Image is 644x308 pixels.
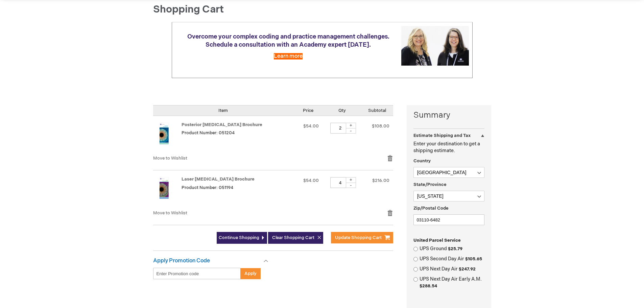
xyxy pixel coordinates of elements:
span: Shopping Cart [153,3,224,16]
span: $105.65 [465,256,482,262]
label: UPS Second Day Air [420,256,484,262]
div: + [346,123,356,128]
a: Laser Trabeculoplasty Brochure [153,177,182,203]
span: Update Shopping Cart [335,235,382,240]
span: $288.54 [420,283,437,289]
a: Continue Shopping [217,232,267,244]
span: Subtotal [368,108,386,113]
img: Schedule a consultation with an Academy expert today [401,26,469,66]
a: Laser [MEDICAL_DATA] Brochure [182,176,255,182]
a: Move to Wishlist [153,156,187,161]
input: Qty [330,177,351,188]
input: Enter Promotion code [153,268,241,279]
span: Overcome your complex coding and practice management challenges. Schedule a consultation with an ... [187,33,389,48]
label: UPS Next Day Air Early A.M. [420,276,484,289]
strong: Summary [413,110,484,121]
span: $54.00 [303,178,319,183]
input: Qty [330,123,351,134]
p: Enter your destination to get a shipping estimate. [413,141,484,154]
span: Price [303,108,313,113]
img: Laser Trabeculoplasty Brochure [153,177,175,199]
span: $54.00 [303,123,319,129]
span: State/Province [413,182,447,187]
span: Product Number: 051194 [182,185,233,190]
span: Product Number: 051204 [182,130,235,136]
button: Apply [240,268,261,279]
div: - [346,128,356,134]
a: Learn more [274,53,303,60]
span: Clear Shopping Cart [272,235,314,240]
span: Continue Shopping [219,235,259,240]
strong: Estimate Shipping and Tax [413,133,471,138]
label: UPS Ground [420,245,484,252]
span: Apply [244,271,257,276]
a: Move to Wishlist [153,210,187,216]
span: United Parcel Service [413,238,461,243]
span: Qty [338,108,346,113]
button: Clear Shopping Cart [268,232,323,244]
strong: Apply Promotion Code [153,258,210,264]
div: - [346,183,356,188]
span: $108.00 [372,123,389,129]
span: Zip/Postal Code [413,206,449,211]
a: Posterior [MEDICAL_DATA] Brochure [182,122,262,127]
button: Update Shopping Cart [331,232,393,243]
span: Item [218,108,228,113]
span: Country [413,158,431,164]
span: $247.92 [459,266,476,272]
span: $216.00 [372,178,389,183]
span: $25.79 [448,246,462,252]
img: Posterior Capsulotomy Brochure [153,123,175,144]
label: UPS Next Day Air [420,266,484,273]
a: Posterior Capsulotomy Brochure [153,123,182,148]
div: + [346,177,356,183]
